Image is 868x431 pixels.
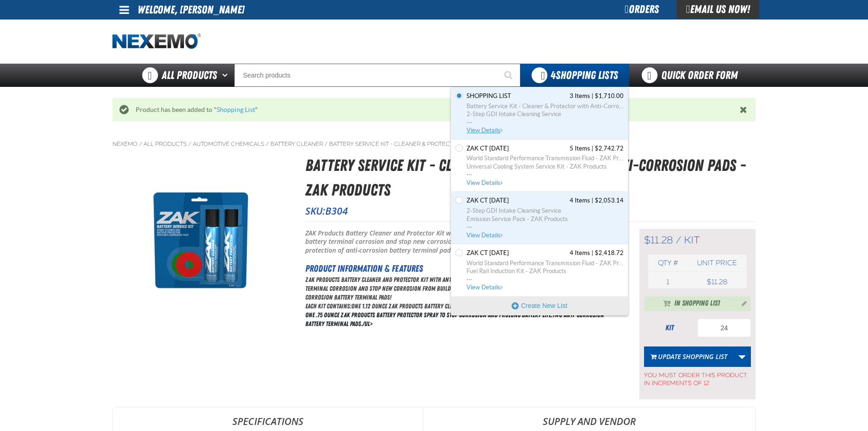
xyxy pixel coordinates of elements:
[467,154,624,163] span: World Standard Performance Transmission Fluid - ZAK Products
[467,127,504,134] span: View Details
[465,144,624,187] a: Zak CT 8.26.2025 contains 5 items. Total cost is $2,742.72. Click to see all items, discounts, ta...
[465,196,624,239] a: Zak CT 9.2.2025 contains 4 items. Total cost is $2,053.14. Click to see all items, discounts, tax...
[467,144,509,153] span: Zak CT 8.26.2025
[595,249,624,257] span: $2,418.72
[595,196,624,205] span: $2,053.14
[684,234,700,246] span: kit
[467,102,624,111] span: Battery Service Kit - Cleaner & Protector with Anti-Corrosion Pads - ZAK Products
[467,179,504,186] span: View Details
[734,297,749,308] button: Manage current product in the Shopping List
[305,275,616,302] p: ZAK Products Battery Cleaner and Protector Kit with Anti-Corrosion Pads is designed to remove exi...
[737,103,751,117] button: Close the Notification
[305,204,756,217] p: SKU:
[520,64,629,87] button: You have 4 Shopping Lists. Open to view details
[648,255,688,272] th: Qty #
[688,255,747,272] th: Unit price
[305,153,756,202] h1: Battery Service Kit - Cleaner & Protector with Anti-Corrosion Pads - ZAK Products
[467,118,624,122] span: ...
[451,296,628,315] button: Create New List. Opens a popup
[219,64,234,87] button: Open All Products pages
[467,259,624,268] span: World Standard Performance Transmission Fluid - ZAK Products
[112,33,201,50] a: Home
[467,267,624,275] span: Fuel Rail Induction Kit - ZAK Products
[305,261,616,275] h2: Product Information & Features
[112,140,756,148] nav: Breadcrumbs
[497,64,520,87] button: Start Searching
[193,140,264,148] a: Automotive Chemicals
[139,140,142,148] span: /
[467,196,509,205] span: Zak CT 9.2.2025
[113,172,289,308] img: Battery Service Kit - Cleaner & Protector with Anti-Corrosion Pads - ZAK Products
[234,64,520,87] input: Search
[217,106,255,113] a: Shopping List
[465,92,624,135] a: Shopping List contains 3 items. Total cost is $1,710.00. Click to see all items, discounts, taxes...
[305,302,616,311] p: Each kit contains:One 1.12 ounce ZAK Products Battery Cleaner spray to instantly remove and disso...
[467,215,624,223] span: Emission Service Pack - ZAK Products
[629,64,755,87] a: Quick Order Form
[592,145,593,152] span: |
[644,367,751,387] span: You must order this product in increments of 12
[112,33,201,50] img: Nexemo logo
[465,249,624,292] a: Zak CT 9.16.2025 contains 4 items. Total cost is $2,418.72. Click to see all items, discounts, ta...
[592,92,593,99] span: |
[551,69,556,82] strong: 4
[595,144,624,153] span: $2,742.72
[451,87,628,315] div: You have 4 Shopping Lists. Open to view details
[467,284,504,291] span: View Details
[467,275,624,279] span: ...
[467,249,509,257] span: Zak CT 9.16.2025
[325,204,348,217] span: B304
[644,234,673,246] span: $11.28
[324,140,328,148] span: /
[674,298,720,309] span: In Shopping List
[688,275,747,288] td: $11.28
[697,319,751,337] input: Product Quantity
[305,275,616,328] div: One .75 ounce ZAK Products Battery Protector spray to stop corrosion and prolong battery life.Two...
[144,140,187,148] a: All Products
[570,196,590,205] span: 4 Items
[666,278,669,286] span: 1
[551,69,618,82] span: Shopping Lists
[162,67,217,84] span: All Products
[592,249,593,256] span: |
[570,249,590,257] span: 4 Items
[112,140,138,148] a: Nexemo
[129,105,740,114] div: Product has been added to " "
[644,346,734,367] button: Update Shopping List
[595,92,624,100] span: $1,710.00
[676,234,681,246] span: /
[570,144,590,153] span: 5 Items
[467,207,624,215] span: 2-Step GDI Intake Cleaning Service
[733,346,751,367] a: More Actions
[467,170,624,174] span: ...
[188,140,191,148] span: /
[467,110,624,118] span: 2-Step GDI Intake Cleaning Service
[467,92,511,100] span: Shopping List
[467,163,624,171] span: Universal Cooling System Service Kit - ZAK Products
[592,197,593,204] span: |
[329,140,594,148] a: Battery Service Kit - Cleaner & Protector with Anti-Corrosion Pads - ZAK Products
[570,92,590,100] span: 3 Items
[270,140,323,148] a: Battery Cleaner
[467,232,504,239] span: View Details
[305,229,616,255] p: ZAK Products Battery Cleaner and Protector Kit with Anti-Corrosion Pads is designed to remove exi...
[266,140,269,148] span: /
[467,223,624,226] span: ...
[644,323,695,333] div: kit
